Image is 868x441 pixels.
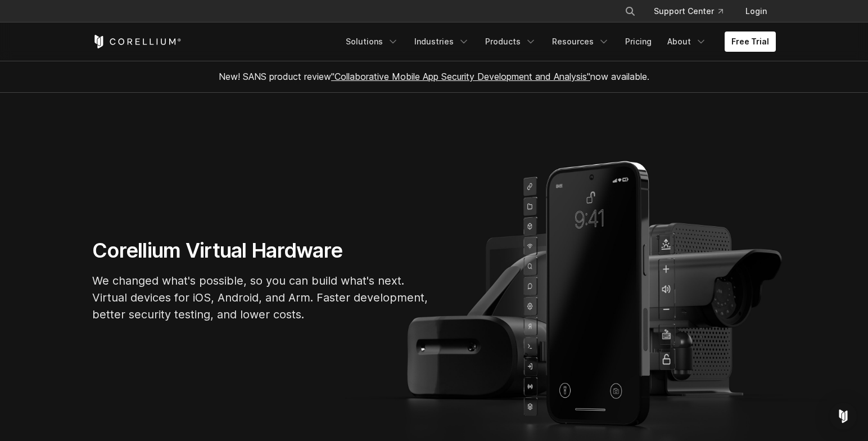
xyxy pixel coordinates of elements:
a: "Collaborative Mobile App Security Development and Analysis" [331,71,590,82]
h1: Corellium Virtual Hardware [92,238,430,263]
p: We changed what's possible, so you can build what's next. Virtual devices for iOS, Android, and A... [92,272,430,323]
div: Open Intercom Messenger [830,403,857,430]
div: Navigation Menu [611,1,776,21]
a: About [661,31,713,52]
a: Industries [408,31,476,52]
a: Resources [545,31,616,52]
a: Products [478,31,543,52]
a: Pricing [618,31,658,52]
button: Search [620,1,640,21]
span: New! SANS product review now available. [219,71,649,82]
a: Login [736,1,776,21]
a: Support Center [645,1,732,21]
a: Free Trial [725,31,776,52]
a: Solutions [339,31,405,52]
a: Corellium Home [92,35,182,48]
div: Navigation Menu [339,31,776,52]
